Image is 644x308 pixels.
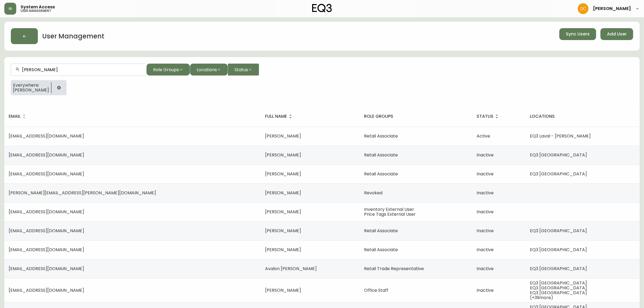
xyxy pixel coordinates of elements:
button: Status [228,64,259,76]
span: [PERSON_NAME] [265,152,301,158]
span: Retail Associate [364,133,398,139]
span: EQ3 [GEOGRAPHIC_DATA] [530,152,587,158]
span: Inactive [477,287,494,293]
span: Inactive [477,190,494,196]
span: [EMAIL_ADDRESS][DOMAIN_NAME] [9,133,84,139]
span: Retail Associate [364,228,398,234]
span: Inactive [477,228,494,234]
h5: user management [21,9,51,12]
span: [PERSON_NAME] [265,287,301,293]
h4: role groups [364,113,468,119]
span: [PERSON_NAME] [265,247,301,253]
span: (+ 39 more) [530,294,553,301]
h4: full name [265,113,287,119]
span: EQ3 [GEOGRAPHIC_DATA] [530,280,587,286]
span: [PERSON_NAME] [265,190,301,196]
span: [PERSON_NAME] [265,133,301,139]
span: EQ3 [GEOGRAPHIC_DATA] [530,171,587,177]
span: EQ3 Laval - [PERSON_NAME] [530,133,591,139]
span: [PERSON_NAME] [265,209,301,215]
span: Retail Associate [364,171,398,177]
span: System Access [21,5,55,9]
span: Avalon [PERSON_NAME] [265,266,317,272]
span: Retail Trade Representative [364,266,424,272]
span: Revoked [364,190,382,196]
span: email [9,113,28,119]
span: Inventory External User [364,206,414,212]
span: Price Tags External User [364,211,416,217]
span: Inactive [477,171,494,177]
span: EQ3 [GEOGRAPHIC_DATA] [530,285,587,291]
span: Locations [197,66,217,73]
span: [EMAIL_ADDRESS][DOMAIN_NAME] [9,171,84,177]
span: Everywhere: [13,83,49,88]
span: Active [477,133,490,139]
h2: User Management [42,32,104,41]
span: [PERSON_NAME] [265,171,301,177]
h4: locations [530,113,635,119]
span: [EMAIL_ADDRESS][DOMAIN_NAME] [9,287,84,293]
span: [PERSON_NAME][EMAIL_ADDRESS][PERSON_NAME][DOMAIN_NAME] [9,190,156,196]
span: Retail Associate [364,152,398,158]
input: Search [22,67,142,72]
span: EQ3 [GEOGRAPHIC_DATA] [530,228,587,234]
span: full name [265,113,294,119]
span: [EMAIL_ADDRESS][DOMAIN_NAME] [9,247,84,253]
span: Status [235,66,248,73]
span: Inactive [477,266,494,272]
span: EQ3 [GEOGRAPHIC_DATA] [530,290,587,296]
span: [EMAIL_ADDRESS][DOMAIN_NAME] [9,209,84,215]
span: Inactive [477,209,494,215]
span: Retail Associate [364,247,398,253]
h4: status [477,113,493,119]
button: Locations [190,64,228,76]
span: EQ3 [GEOGRAPHIC_DATA] [530,247,587,253]
span: Inactive [477,247,494,253]
span: [EMAIL_ADDRESS][DOMAIN_NAME] [9,266,84,272]
h4: email [9,113,21,119]
span: Inactive [477,152,494,158]
span: [EMAIL_ADDRESS][DOMAIN_NAME] [9,228,84,234]
span: [PERSON_NAME] [13,88,49,93]
span: Office Staff [364,287,388,293]
span: [PERSON_NAME] [265,228,301,234]
button: Role Groups [146,64,190,76]
span: [EMAIL_ADDRESS][DOMAIN_NAME] [9,152,84,158]
img: logo [312,4,332,12]
span: status [477,113,500,119]
span: EQ3 [GEOGRAPHIC_DATA] [530,266,587,272]
span: Role Groups [153,66,179,73]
